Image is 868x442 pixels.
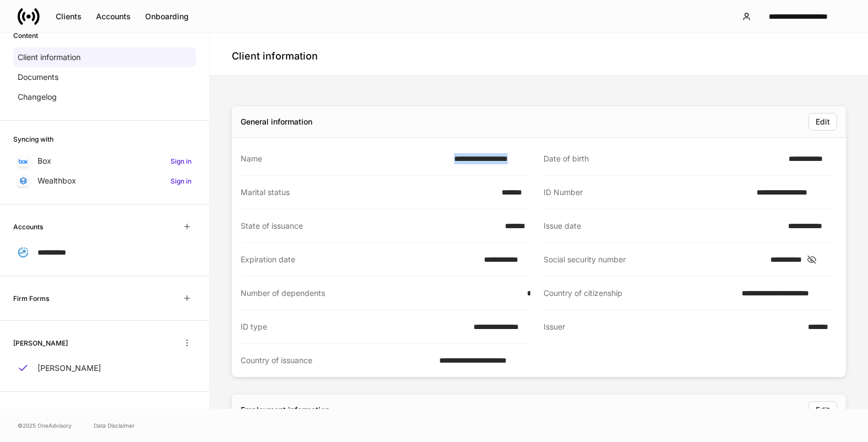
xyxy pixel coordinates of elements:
button: Accounts [89,8,138,25]
div: Edit [816,116,830,127]
div: Country of citizenship [544,288,736,299]
div: Date of birth [544,153,782,164]
div: Accounts [96,11,131,22]
div: ID Number [544,187,750,198]
button: Edit [808,113,837,131]
a: Changelog [13,87,196,107]
p: Box [38,155,51,166]
p: Client information [18,52,81,63]
a: WealthboxSign in [13,171,196,191]
div: Expiration date [241,254,477,265]
h6: Sign in [171,176,191,186]
h4: Client information [232,50,318,63]
div: Clients [56,11,82,22]
h6: Firm Forms [13,293,49,304]
p: Documents [18,72,58,83]
a: BoxSign in [13,151,196,171]
button: Edit [808,401,837,419]
div: Number of dependents [241,288,520,299]
div: Onboarding [145,11,189,22]
span: © 2025 OneAdvisory [18,421,72,430]
h6: Accounts [13,222,43,232]
p: Changelog [18,91,57,103]
a: Data Disclaimer [94,421,135,430]
div: ID type [241,321,467,332]
p: Wealthbox [38,175,76,186]
div: Edit [816,405,830,416]
div: Issuer [544,321,801,333]
a: Documents [13,67,196,87]
div: General information [241,116,312,127]
h6: Content [13,30,38,41]
div: State of issuance [241,220,498,231]
div: Employment information [241,405,329,416]
div: Name [241,153,448,164]
h6: Sign in [171,156,191,166]
h6: [PERSON_NAME] [13,338,68,348]
a: Client information [13,47,196,67]
a: [PERSON_NAME] [13,358,196,378]
button: Clients [49,8,89,25]
img: oYqM9ojoZLfzCHUefNbBcWHcyDPbQKagtYciMC8pFl3iZXy3dU33Uwy+706y+0q2uJ1ghNQf2OIHrSh50tUd9HaB5oMc62p0G... [19,159,28,164]
div: Country of issuance [241,355,433,366]
button: Onboarding [138,8,196,25]
div: Social security number [544,254,764,265]
div: Issue date [544,220,782,231]
h6: Syncing with [13,134,54,144]
div: Marital status [241,187,495,198]
p: [PERSON_NAME] [38,363,101,374]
